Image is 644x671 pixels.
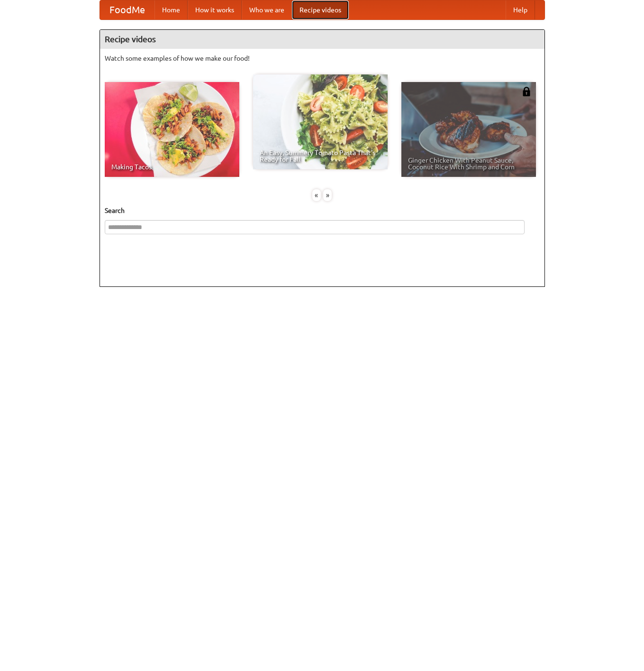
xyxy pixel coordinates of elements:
p: Watch some examples of how we make our food! [105,54,540,63]
h5: Search [105,206,540,215]
img: 483408.png [522,87,531,96]
a: Making Tacos [105,82,239,177]
div: » [323,189,332,201]
a: FoodMe [100,0,154,19]
a: Home [154,0,188,19]
a: Help [506,0,535,19]
a: Who we are [242,0,292,19]
span: Making Tacos [111,164,233,170]
div: « [312,189,321,201]
h4: Recipe videos [100,30,544,49]
a: How it works [188,0,242,19]
a: Recipe videos [292,0,349,19]
a: An Easy, Summery Tomato Pasta That's Ready for Fall [253,74,388,169]
span: An Easy, Summery Tomato Pasta That's Ready for Fall [260,149,381,163]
